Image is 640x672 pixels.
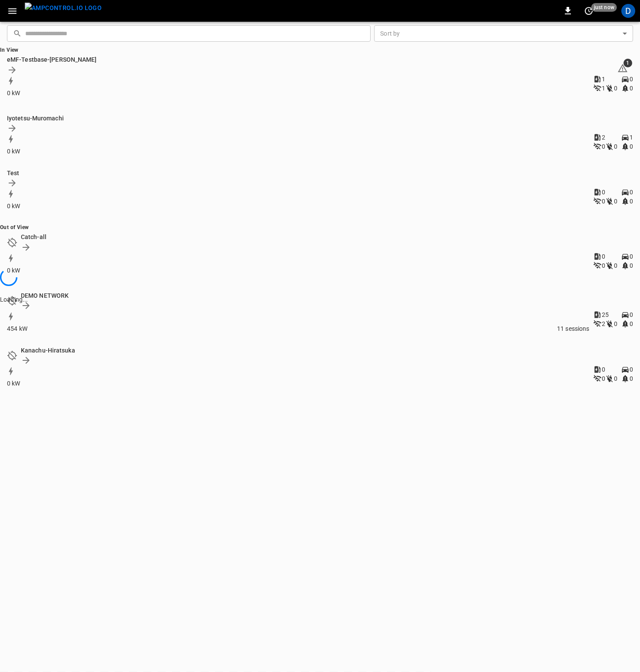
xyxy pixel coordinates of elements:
[7,380,20,387] span: 0 kW
[614,85,617,92] span: 0
[7,148,20,155] span: 0 kW
[7,90,20,96] span: 0 kW
[602,262,605,269] span: 0
[7,55,617,65] h6: eMF-Testbase-Musashimurayama
[602,366,605,373] span: 0
[7,267,20,274] span: 0 kW
[602,311,609,318] span: 25
[630,143,633,150] span: 0
[614,320,617,327] span: 0
[630,375,633,382] span: 0
[623,59,632,67] span: 1
[602,85,605,92] span: 1
[630,320,633,327] span: 0
[630,262,633,269] span: 0
[25,3,102,13] img: ampcontrol.io logo
[614,143,617,150] span: 0
[630,198,633,205] span: 0
[621,4,635,18] div: profile-icon
[630,253,633,260] span: 0
[630,189,633,196] span: 0
[602,198,605,205] span: 0
[602,143,605,150] span: 0
[602,134,605,141] span: 2
[602,189,605,196] span: 0
[630,85,633,92] span: 0
[614,262,617,269] span: 0
[7,203,20,210] span: 0 kW
[630,134,633,141] span: 1
[21,233,633,242] h6: Catch-all
[630,76,633,83] span: 0
[591,3,617,12] span: just now
[7,114,633,123] h6: Iyotetsu-Muromachi
[630,311,633,318] span: 0
[614,198,617,205] span: 0
[7,169,633,178] h6: Test
[7,325,27,332] span: 454 kW
[602,253,605,260] span: 0
[582,4,596,18] button: set refresh interval
[614,375,617,382] span: 0
[602,76,605,83] span: 1
[21,346,633,356] h6: Kanachu-Hiratsuka
[602,320,605,327] span: 2
[602,375,605,382] span: 0
[557,325,590,332] span: 11 sessions
[630,366,633,373] span: 0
